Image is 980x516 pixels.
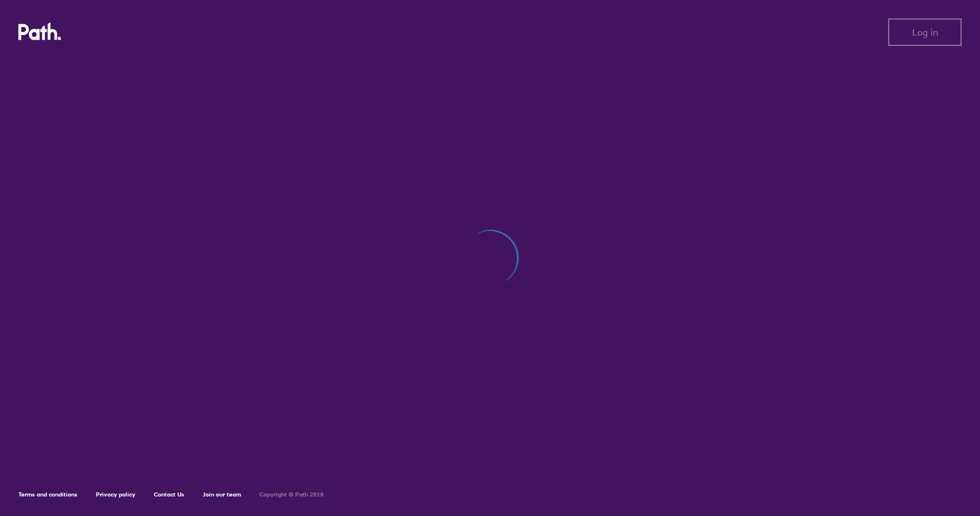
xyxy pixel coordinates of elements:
[888,18,962,46] button: Log in
[203,491,241,498] a: Join our team
[96,491,135,498] a: Privacy policy
[18,491,78,498] a: Terms and conditions
[912,27,938,37] span: Log in
[154,491,184,498] a: Contact Us
[259,491,324,498] h6: Copyright © Path 2018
